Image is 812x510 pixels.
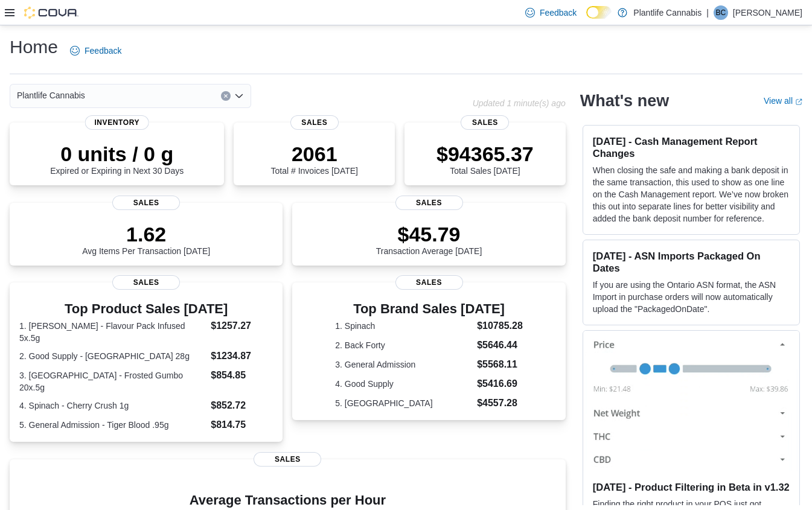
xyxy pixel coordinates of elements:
[24,7,78,19] img: Cova
[211,368,273,383] dd: $854.85
[10,35,58,59] h1: Home
[19,302,273,316] h3: Top Product Sales [DATE]
[19,419,206,431] dt: 5. General Admission - Tiger Blood .95g
[254,452,321,467] span: Sales
[19,493,556,508] h4: Average Transactions per Hour
[271,142,358,176] div: Total # Invoices [DATE]
[395,275,463,290] span: Sales
[85,115,149,130] span: Inventory
[211,349,273,363] dd: $1234.87
[211,398,273,413] dd: $852.72
[85,45,121,57] span: Feedback
[335,359,472,371] dt: 3. General Admission
[477,338,523,352] dd: $5646.44
[395,196,463,210] span: Sales
[436,142,534,166] p: $94365.37
[580,91,669,110] h2: What's new
[335,302,523,316] h3: Top Brand Sales [DATE]
[477,357,523,372] dd: $5568.11
[477,319,523,333] dd: $10785.28
[335,320,472,332] dt: 1. Spinach
[211,319,273,333] dd: $1257.27
[19,320,206,344] dt: 1. [PERSON_NAME] - Flavour Pack Infused 5x.5g
[714,5,728,20] div: Beau Cadrin
[633,5,702,20] p: Plantlife Cannabis
[477,377,523,391] dd: $5416.69
[540,7,577,19] span: Feedback
[335,378,472,390] dt: 4. Good Supply
[593,135,790,159] h3: [DATE] - Cash Management Report Changes
[290,115,339,130] span: Sales
[436,142,534,176] div: Total Sales [DATE]
[473,98,566,108] p: Updated 1 minute(s) ago
[593,279,790,315] p: If you are using the Ontario ASN format, the ASN Import in purchase orders will now automatically...
[82,222,210,256] div: Avg Items Per Transaction [DATE]
[461,115,509,130] span: Sales
[795,98,802,106] svg: External link
[520,1,581,25] a: Feedback
[82,222,210,246] p: 1.62
[50,142,184,166] p: 0 units / 0 g
[19,369,206,394] dt: 3. [GEOGRAPHIC_DATA] - Frosted Gumbo 20x.5g
[50,142,184,176] div: Expired or Expiring in Next 30 Days
[593,481,790,493] h3: [DATE] - Product Filtering in Beta in v1.32
[477,396,523,410] dd: $4557.28
[65,39,126,63] a: Feedback
[593,250,790,274] h3: [DATE] - ASN Imports Packaged On Dates
[733,5,802,20] p: [PERSON_NAME]
[376,222,482,256] div: Transaction Average [DATE]
[17,88,85,103] span: Plantlife Cannabis
[271,142,358,166] p: 2061
[112,196,180,210] span: Sales
[19,350,206,362] dt: 2. Good Supply - [GEOGRAPHIC_DATA] 28g
[586,6,612,19] input: Dark Mode
[234,91,244,101] button: Open list of options
[19,400,206,412] dt: 4. Spinach - Cherry Crush 1g
[376,222,482,246] p: $45.79
[335,397,472,409] dt: 5. [GEOGRAPHIC_DATA]
[716,5,726,20] span: BC
[593,164,790,225] p: When closing the safe and making a bank deposit in the same transaction, this used to show as one...
[211,418,273,432] dd: $814.75
[335,339,472,351] dt: 2. Back Forty
[221,91,231,101] button: Clear input
[706,5,709,20] p: |
[764,96,802,106] a: View allExternal link
[112,275,180,290] span: Sales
